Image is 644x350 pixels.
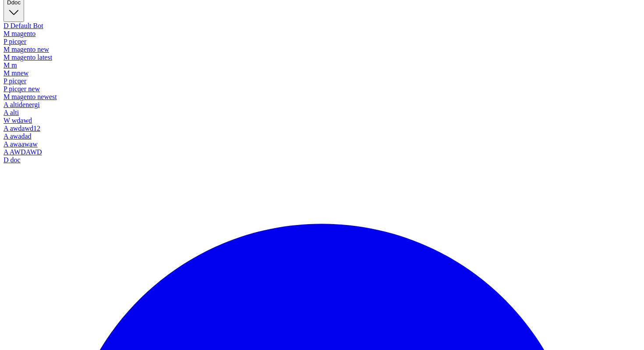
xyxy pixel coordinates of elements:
div: magento [4,30,640,38]
span: M [4,61,10,69]
div: Default Bot [4,22,640,30]
div: awaawaw [4,140,640,148]
div: picqer [4,38,640,46]
div: awdawd12 [4,125,640,132]
div: wdawd [4,117,640,125]
span: A [4,101,8,108]
div: magento newest [4,93,640,101]
div: magento latest [4,54,640,61]
span: P [4,38,7,45]
span: D [4,22,9,29]
span: D [4,156,9,164]
div: picqer [4,77,640,85]
div: AWDAWD [4,148,640,156]
span: A [4,148,8,156]
span: M [4,54,10,61]
span: M [4,46,10,53]
div: mnew [4,69,640,77]
div: doc [4,156,640,164]
div: altidenergi [4,101,640,109]
div: awadad [4,132,640,140]
span: A [4,132,8,140]
span: M [4,93,10,100]
span: A [4,109,8,116]
div: m [4,61,640,69]
span: W [4,117,10,124]
span: P [4,85,7,93]
span: M [4,30,10,37]
div: picqer new [4,85,640,93]
span: M [4,69,10,77]
span: A [4,140,8,148]
span: P [4,77,7,85]
span: A [4,125,8,132]
div: magento new [4,46,640,54]
div: alti [4,109,640,117]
